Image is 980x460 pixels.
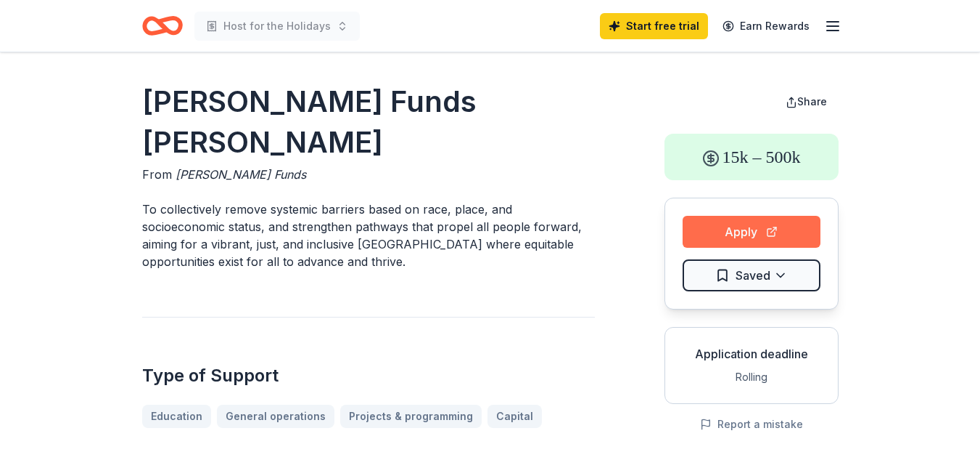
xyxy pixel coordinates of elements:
[683,216,820,248] button: Apply
[487,405,542,428] a: Capital
[340,405,482,428] a: Projects & programming
[664,134,839,180] div: 15k – 500k
[714,13,818,39] a: Earn Rewards
[217,405,334,428] a: General operations
[142,166,595,183] div: From
[142,81,595,163] h1: [PERSON_NAME] Funds [PERSON_NAME]
[736,266,770,285] span: Saved
[774,87,839,116] button: Share
[194,12,360,41] button: Host for the Holidays
[142,364,595,387] h2: Type of Support
[683,259,820,291] button: Saved
[142,405,211,428] a: Education
[700,416,803,433] button: Report a mistake
[142,9,183,43] a: Home
[677,368,826,386] div: Rolling
[223,17,331,35] span: Host for the Holidays
[176,167,306,182] span: [PERSON_NAME] Funds
[797,95,827,108] span: Share
[142,201,595,270] p: To collectively remove systemic barriers based on race, place, and socioeconomic status, and stre...
[600,13,708,39] a: Start free trial
[677,345,826,363] div: Application deadline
